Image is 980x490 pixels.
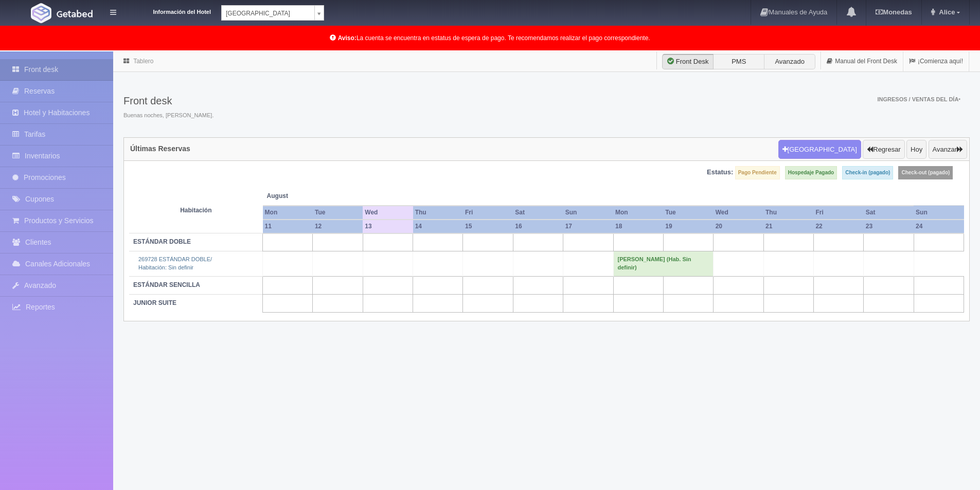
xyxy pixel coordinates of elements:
[898,166,953,179] label: Check-out (pagado)
[180,207,211,214] strong: Habitación
[864,206,914,220] th: Sat
[707,168,733,177] label: Estatus:
[763,220,813,233] th: 21
[513,220,563,233] th: 16
[363,220,413,233] th: 13
[936,8,955,16] span: Alice
[313,206,363,220] th: Tue
[876,8,912,16] b: Monedas
[133,281,200,288] b: ESTÁNDAR SENCILLA
[613,206,663,220] th: Mon
[413,220,463,233] th: 14
[763,206,813,220] th: Thu
[863,140,904,159] button: Regresar
[57,10,93,17] img: Getabed
[735,166,780,179] label: Pago Pendiente
[929,140,967,159] button: Avanzar
[821,51,903,71] a: Manual del Front Desk
[864,220,914,233] th: 23
[714,206,763,220] th: Wed
[914,206,964,220] th: Sun
[513,206,563,220] th: Sat
[914,220,964,233] th: 24
[413,206,463,220] th: Thu
[313,220,363,233] th: 12
[267,192,359,201] span: August
[813,220,863,233] th: 22
[133,58,153,65] a: Tablero
[842,166,893,179] label: Check-in (pagado)
[613,251,714,276] td: [PERSON_NAME] (Hab. Sin definir)
[31,3,51,23] img: Getabed
[778,140,861,159] button: [GEOGRAPHIC_DATA]
[263,220,313,233] th: 11
[663,220,713,233] th: 19
[133,238,191,245] b: ESTÁNDAR DOBLE
[263,206,313,220] th: Mon
[613,220,663,233] th: 18
[663,206,713,220] th: Tue
[138,256,212,270] a: 269728 ESTÁNDAR DOBLE/Habitación: Sin definir
[903,51,969,71] a: ¡Comienza aquí!
[130,145,190,153] h4: Últimas Reservas
[713,54,764,69] label: PMS
[906,140,926,159] button: Hoy
[463,206,513,220] th: Fri
[133,299,176,306] b: JUNIOR SUITE
[226,6,310,21] span: [GEOGRAPHIC_DATA]
[338,34,357,42] b: Aviso:
[877,96,960,102] span: Ingresos / Ventas del día
[563,220,613,233] th: 17
[123,112,213,120] span: Buenas noches, [PERSON_NAME].
[463,220,513,233] th: 15
[813,206,863,220] th: Fri
[714,220,763,233] th: 20
[221,5,324,21] a: [GEOGRAPHIC_DATA]
[123,95,213,106] h3: Front desk
[662,54,714,69] label: Front Desk
[563,206,613,220] th: Sun
[785,166,837,179] label: Hospedaje Pagado
[129,5,211,16] dt: Información del Hotel
[764,54,815,69] label: Avanzado
[363,206,413,220] th: Wed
